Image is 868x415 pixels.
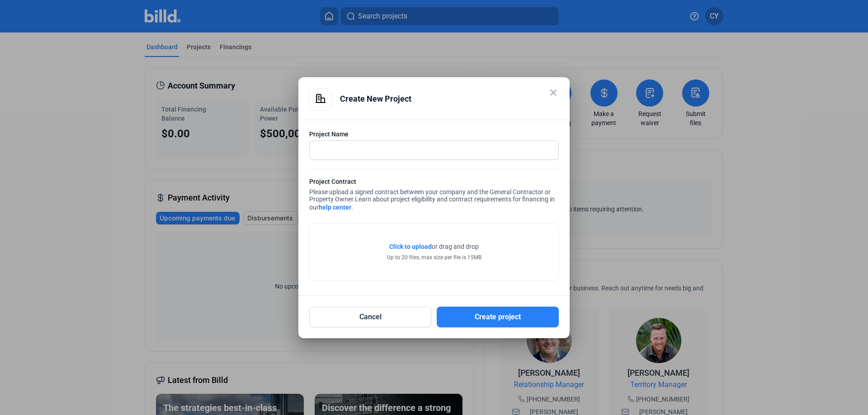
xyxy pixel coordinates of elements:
[340,88,559,110] div: Create New Project
[319,204,351,211] a: help center
[309,130,559,139] div: Project Name
[309,307,431,327] button: Cancel
[437,307,559,327] button: Create project
[389,243,432,250] span: Click to upload
[432,242,479,251] span: or drag and drop
[309,196,555,211] span: Learn about project eligibility and contract requirements for financing in our .
[309,177,559,214] div: Please upload a signed contract between your company and the General Contractor or Property Owner.
[548,87,559,98] mat-icon: close
[387,253,481,261] div: Up to 20 files, max size per file is 15MB
[309,177,559,188] div: Project Contract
